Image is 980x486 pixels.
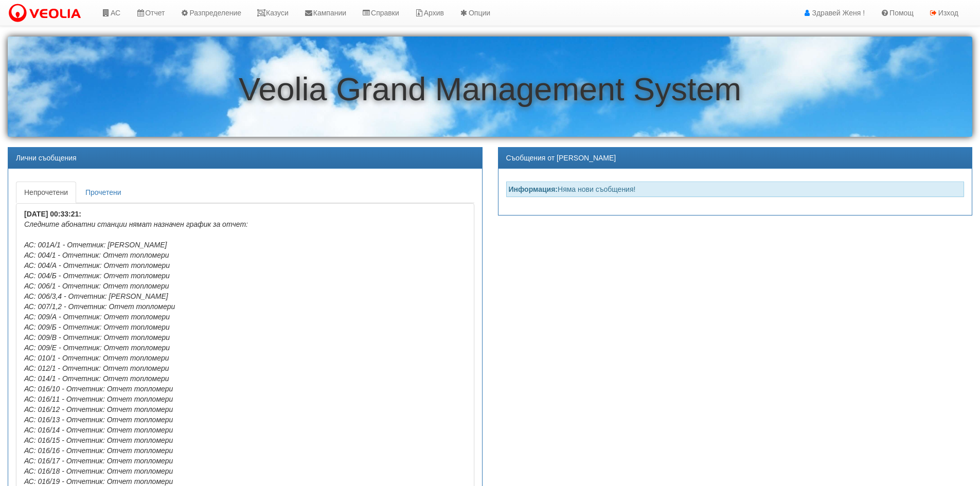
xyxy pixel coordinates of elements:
img: VeoliaLogo.png [8,3,86,24]
div: Съобщения от [PERSON_NAME] [498,148,972,169]
a: Непрочетени [16,182,76,203]
a: Прочетени [77,182,130,203]
div: Няма нови съобщения! [506,182,965,197]
strong: Информация: [509,185,558,193]
h1: Veolia Grand Management System [8,71,972,107]
div: Лични съобщения [8,148,482,169]
b: [DATE] 00:33:21: [24,210,81,218]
